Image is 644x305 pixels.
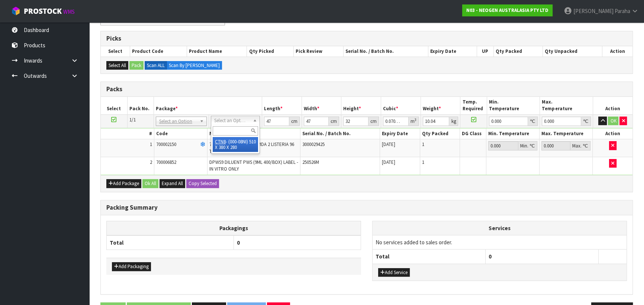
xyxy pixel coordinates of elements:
button: OK [608,117,618,126]
div: m [409,117,419,126]
h3: Packing Summary [106,204,627,211]
div: cm [329,117,339,126]
small: WMS [63,8,75,15]
button: Add Package [106,179,141,188]
th: Select [101,97,127,114]
th: Qty Unpacked [543,46,602,57]
span: 250526M [302,159,319,165]
label: Scan By [PERSON_NAME] [167,61,222,70]
th: Min. Temperature [486,128,540,139]
a: N03 - NEOGEN AUSTRALASIA PTY LTD [462,4,553,16]
span: [DATE] [382,159,395,165]
span: [DATE] [382,141,395,147]
span: 700002150 [156,141,176,147]
em: CTN8 [215,139,226,145]
button: Ok All [142,179,158,188]
th: Width [302,97,341,114]
th: UP [477,46,493,57]
span: 700006852 [156,159,176,165]
button: Copy Selected [186,179,219,188]
span: 1 [422,141,424,147]
span: Select an Option [214,116,245,125]
span: 2 [150,159,152,165]
span: ProStock [24,6,62,16]
li: - (000-08NI) 510 X 380 X 280 [213,137,258,152]
th: Temp. Required [460,97,487,114]
th: Product Name [187,46,247,57]
th: Max. Temperature [540,128,593,139]
th: Height [341,97,381,114]
th: Pick Review [294,46,344,57]
th: Package [154,97,262,114]
th: Length [262,97,302,114]
th: # [101,128,154,139]
th: Cubic [381,97,421,114]
th: Total [373,250,486,264]
th: Services [373,221,627,235]
span: 0 [489,253,492,260]
div: cm [368,117,379,126]
div: ℃ [581,117,591,126]
span: 7100041178 - MDA2LIS96 MDA 2 LISTERIA 96 TESTS/KIT [209,141,294,154]
th: Code [154,128,207,139]
strong: N03 - NEOGEN AUSTRALASIA PTY LTD [466,7,548,13]
div: Max. ℃ [570,141,590,150]
button: Pack [129,61,144,70]
img: cube-alt.png [11,6,20,16]
th: Max. Temperature [540,97,593,114]
h3: Picks [106,35,627,42]
div: cm [289,117,300,126]
sup: 3 [415,117,416,122]
th: Product Code [130,46,187,57]
div: kg [449,117,458,126]
th: Min. Temperature [487,97,540,114]
span: DPWS9 DILUENT PWS (9ML 400/BOX) LABEL - IN VITRO ONLY [209,159,298,172]
th: Action [593,97,632,114]
span: [PERSON_NAME] [573,7,614,15]
span: 1 [150,141,152,147]
span: 3000029425 [302,141,325,147]
span: 1/1 [129,117,136,123]
th: Serial No. / Batch No. [344,46,428,57]
span: 0 [237,239,240,246]
th: Expiry Date [428,46,477,57]
span: Paraha [615,7,630,15]
th: DG Class [460,128,486,139]
input: Max [541,141,570,150]
button: Add Service [378,268,410,277]
div: Min. ℃ [518,141,537,150]
th: Name [207,128,300,139]
th: Serial No. / Batch No. [300,128,380,139]
th: Qty Packed [493,46,542,57]
th: Action [593,128,632,139]
input: Min [488,141,518,150]
button: Select All [106,61,128,70]
th: Expiry Date [380,128,420,139]
button: Expand All [160,179,185,188]
button: Add Packaging [112,262,151,271]
span: Select an Option [159,117,192,126]
div: ℃ [528,117,538,126]
th: Action [602,46,632,57]
th: Packagings [107,221,361,235]
th: Qty Picked [247,46,294,57]
th: Total [107,235,234,250]
th: Select [101,46,130,57]
span: Expand All [162,180,183,187]
td: No services added to sales order. [373,235,627,250]
span: 1 [422,159,424,165]
label: Scan ALL [145,61,167,70]
th: Weight [421,97,460,114]
th: Pack No. [127,97,154,114]
i: Frozen Goods [200,142,205,147]
h3: Packs [106,86,627,93]
th: Qty Packed [420,128,460,139]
